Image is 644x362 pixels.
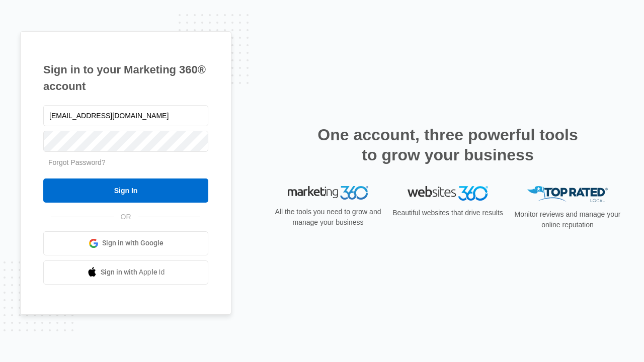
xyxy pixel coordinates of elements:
[272,207,384,228] p: All the tools you need to grow and manage your business
[114,212,138,222] span: OR
[408,186,488,201] img: Websites 360
[527,186,608,203] img: Top Rated Local
[101,267,165,278] span: Sign in with Apple Id
[102,238,164,248] span: Sign in with Google
[43,61,208,95] h1: Sign in to your Marketing 360® account
[43,231,208,255] a: Sign in with Google
[391,208,504,218] p: Beautiful websites that drive results
[43,260,208,285] a: Sign in with Apple Id
[43,105,208,126] input: Email
[288,186,368,200] img: Marketing 360
[43,178,208,203] input: Sign In
[511,209,624,230] p: Monitor reviews and manage your online reputation
[314,125,581,165] h2: One account, three powerful tools to grow your business
[48,158,106,166] a: Forgot Password?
